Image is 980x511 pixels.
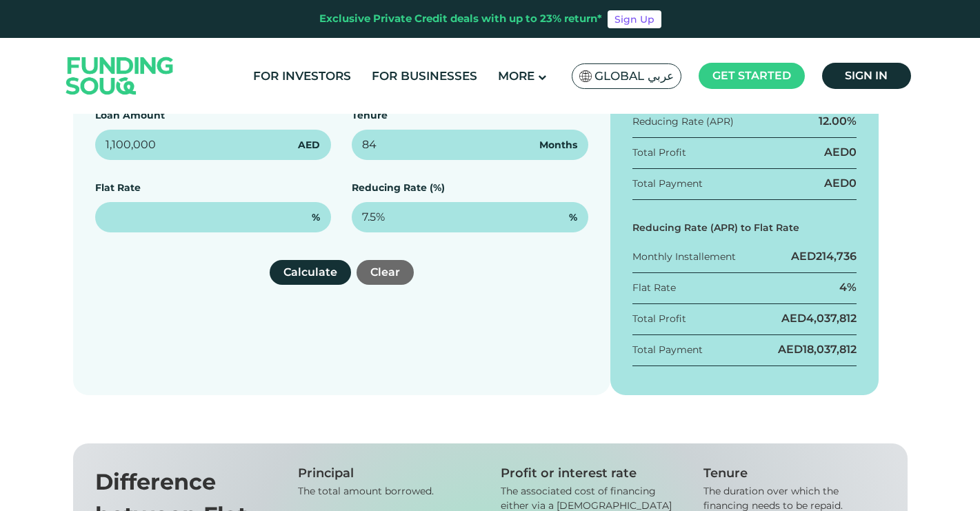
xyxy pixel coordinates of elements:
img: Logo [52,41,188,110]
label: Loan Amount [95,109,165,121]
div: Reducing Rate (APR) to Flat Rate [632,221,857,235]
div: Flat Rate [632,281,676,295]
div: AED [824,145,857,160]
div: AED [791,249,857,264]
div: Total Profit [632,146,686,160]
span: Sign in [845,69,888,82]
span: More [498,69,534,83]
span: % [312,210,320,225]
span: 18,037,812 [803,343,857,356]
div: The total amount borrowed. [298,484,480,499]
button: Calculate [270,260,351,285]
label: Reducing Rate (%) [352,181,445,194]
div: AED [778,342,857,357]
span: 214,736 [816,250,857,263]
div: Tenure [703,465,886,481]
span: % [569,210,577,225]
span: AED [298,138,320,152]
a: For Businesses [368,65,481,88]
div: Reducing Rate (APR) [632,114,734,129]
div: Monthly Installement [632,250,736,264]
div: Profit or interest rate [501,465,683,481]
button: Clear [357,260,414,285]
label: Flat Rate [95,181,141,194]
span: Months [539,138,577,152]
span: 0 [849,177,857,190]
div: AED [824,176,857,191]
div: 12.00% [819,114,857,129]
span: Get started [712,69,791,82]
div: 4% [839,280,857,295]
div: AED [781,311,857,326]
div: Total Payment [632,343,703,357]
div: Principal [298,465,480,481]
a: Sign Up [608,10,661,28]
div: Total Payment [632,177,703,191]
span: Global عربي [594,68,674,84]
label: Tenure [352,109,388,121]
a: For Investors [250,65,354,88]
span: 0 [849,146,857,159]
a: Sign in [822,63,911,89]
img: SA Flag [579,70,592,82]
div: Total Profit [632,312,686,326]
span: 4,037,812 [806,312,857,325]
div: Exclusive Private Credit deals with up to 23% return* [319,11,602,27]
